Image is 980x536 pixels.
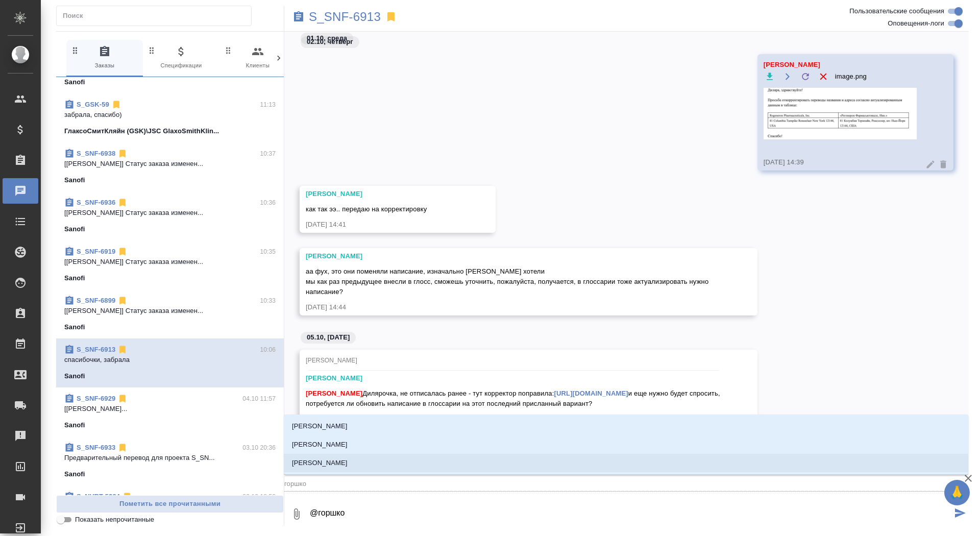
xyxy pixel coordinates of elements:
label: Обновить файл [799,70,812,83]
div: [PERSON_NAME] [306,373,722,383]
p: 02.10, четверг [307,37,353,47]
svg: Зажми и перетащи, чтобы поменять порядок вкладок [147,45,157,55]
svg: Отписаться [117,247,128,257]
p: 04.10 11:57 [242,394,276,404]
p: Sanofi [64,322,85,332]
p: [PERSON_NAME] [292,458,348,468]
p: Sanofi [64,469,85,479]
span: Дилярочка, не отписалась ранее - тут корректор поправила: и еще нужно будет спросить, потребуется... [306,389,722,407]
p: Sanofi [64,371,85,381]
p: [[PERSON_NAME]] Статус заказа изменен... [64,208,276,218]
span: Оповещения-логи [888,18,944,29]
p: 10:06 [260,345,276,355]
a: S_SNF-6933 [77,444,115,451]
span: [PERSON_NAME] [306,389,362,397]
div: S_SNF-691310:06спасибочки, забралаSanofi [56,338,284,387]
a: [URL][DOMAIN_NAME] [554,389,628,397]
p: Предварительный перевод для проекта S_SN... [64,453,276,463]
a: S_NVRT-5224 [77,493,120,500]
a: S_GSK-59 [77,101,109,108]
p: 05.10, [DATE] [307,332,350,343]
svg: Отписаться [117,443,128,453]
svg: Отписаться [111,100,121,110]
p: Sanofi [64,420,85,430]
p: Sanofi [64,224,85,234]
a: S_SNF-6913 [309,12,381,22]
p: спасибочки, забрала [64,355,276,365]
p: [PERSON_NAME] [292,421,348,431]
span: Заказы [70,45,139,70]
button: Удалить файл [817,70,830,83]
svg: Зажми и перетащи, чтобы поменять порядок вкладок [70,45,80,55]
a: S_SNF-6899 [77,297,115,304]
div: S_SNF-692904.10 11:57[[PERSON_NAME]...Sanofi [56,387,284,436]
div: [DATE] 14:41 [306,220,460,230]
p: забрала, спасибо) [64,110,276,120]
div: S_NVRT-522403.10 18:50[[PERSON_NAME]] Добавлены комментарии д...Новартис Фарма [56,485,284,534]
p: 11:13 [260,100,276,110]
p: [[PERSON_NAME]] Статус заказа изменен... [64,306,276,316]
div: [PERSON_NAME] [306,251,722,261]
span: Клиенты [224,45,292,70]
a: S_SNF-6913 [77,346,115,353]
span: Пользовательские сообщения [849,6,944,16]
div: S_SNF-693303.10 20:36Предварительный перевод для проекта S_SN...Sanofi [56,436,284,485]
span: аа фух, это они поменяли написание, изначально [PERSON_NAME] хотели мы как раз предыдущее внесли ... [306,267,710,296]
a: S_SNF-6936 [77,199,115,206]
p: [[PERSON_NAME]] Статус заказа изменен... [64,257,276,267]
span: 🙏 [948,482,966,503]
a: S_SNF-6938 [77,150,115,157]
p: 03.10 18:50 [242,492,276,502]
p: 01.10, среда [307,33,347,43]
div: S_SNF-691910:35[[PERSON_NAME]] Статус заказа изменен...Sanofi [56,240,284,289]
svg: Отписаться [117,345,128,355]
div: S_GSK-5911:13забрала, спасибо)ГлаксоСмитКляйн (GSK)\JSC GlaxoSmithKlin... [56,93,284,142]
input: Поиск [63,9,251,23]
svg: Отписаться [117,198,128,208]
svg: Отписаться [117,394,128,404]
span: как так ээ.. передаю на корректировку [306,205,427,213]
span: image.png [835,71,867,82]
div: [DATE] 14:44 [306,302,722,312]
div: S_SNF-693810:37[[PERSON_NAME]] Статус заказа изменен...Sanofi [56,142,284,191]
svg: Зажми и перетащи, чтобы поменять порядок вкладок [224,45,233,55]
div: [DATE] 14:39 [764,157,918,167]
p: Sanofi [64,273,85,283]
p: Sanofi [64,77,85,87]
p: 10:37 [260,149,276,159]
div: S_SNF-693610:36[[PERSON_NAME]] Статус заказа изменен...Sanofi [56,191,284,240]
button: Пометить все прочитанными [56,495,284,513]
div: [PERSON_NAME] [306,189,460,199]
img: image.png [764,88,917,139]
p: [[PERSON_NAME]] Статус заказа изменен... [64,159,276,169]
span: [PERSON_NAME] [764,61,820,68]
p: 10:35 [260,247,276,257]
a: S_SNF-6919 [77,248,115,255]
span: Пометить все прочитанными [62,498,278,510]
div: S_SNF-689910:33[[PERSON_NAME]] Статус заказа изменен...Sanofi [56,289,284,338]
span: Показать непрочитанные [75,515,154,525]
button: 🙏 [944,480,970,505]
span: [PERSON_NAME] [306,357,357,364]
svg: Отписаться [117,296,128,306]
p: [PERSON_NAME] [292,440,348,450]
a: S_SNF-6929 [77,395,115,402]
p: ГлаксоСмитКляйн (GSK)\JSC GlaxoSmithKlin... [64,126,219,136]
button: Открыть на драйве [781,70,794,83]
p: [[PERSON_NAME]... [64,404,276,414]
svg: Отписаться [122,492,132,502]
p: 03.10 20:36 [242,443,276,453]
p: Sanofi [64,175,85,185]
svg: Отписаться [117,149,128,159]
span: Спецификации [147,45,215,70]
button: Скачать [764,70,776,83]
p: 10:33 [260,296,276,306]
p: 10:36 [260,198,276,208]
